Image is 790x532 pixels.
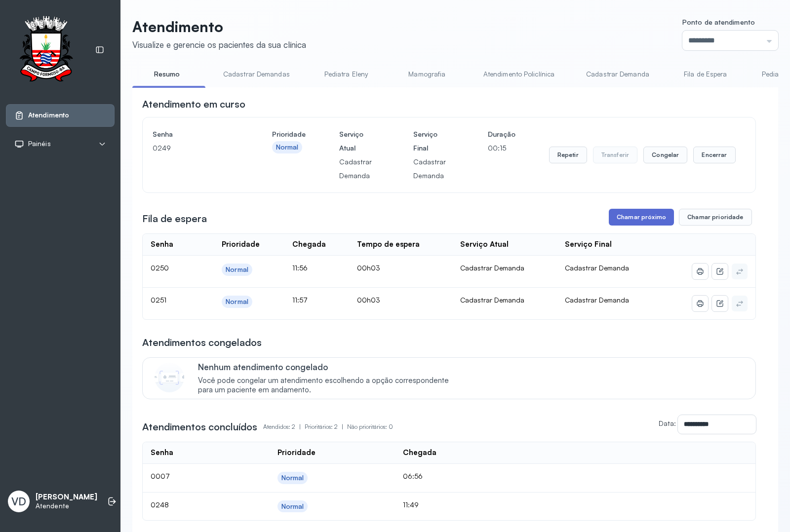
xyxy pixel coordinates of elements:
[292,240,326,249] div: Chegada
[142,336,262,349] h3: Atendimentos congelados
[142,420,257,434] h3: Atendimentos concluídos
[659,419,676,427] label: Data:
[14,111,106,120] a: Atendimento
[565,240,612,249] div: Serviço Final
[305,420,347,434] p: Prioritários: 2
[488,141,515,155] p: 00:15
[198,376,459,395] span: Você pode congelar um atendimento escolhendo a opção correspondente para um paciente em andamento.
[357,264,380,272] span: 00h03
[28,140,51,148] span: Painéis
[393,66,462,82] a: Mamografia
[276,143,299,152] div: Normal
[312,66,381,82] a: Pediatra Eleny
[132,39,306,50] div: Visualize e gerencie os pacientes da sua clínica
[151,500,169,509] span: 0248
[222,240,260,249] div: Prioridade
[272,127,306,141] h4: Prioridade
[460,296,549,304] div: Cadastrar Demanda
[460,264,549,272] div: Cadastrar Demanda
[403,448,436,457] div: Chegada
[413,127,454,155] h4: Serviço Final
[609,209,674,226] button: Chamar próximo
[593,147,638,163] button: Transferir
[36,502,97,510] p: Atendente
[342,423,343,430] span: |
[549,147,587,163] button: Repetir
[281,502,304,511] div: Normal
[565,296,629,304] span: Cadastrar Demanda
[132,66,201,82] a: Resumo
[153,127,238,141] h4: Senha
[565,264,629,272] span: Cadastrar Demanda
[151,472,170,480] span: 0007
[142,212,207,226] h3: Fila de espera
[403,500,419,509] span: 11:49
[488,127,515,141] h4: Duração
[474,66,564,82] a: Atendimento Policlínica
[460,240,509,249] div: Serviço Atual
[151,240,173,249] div: Senha
[357,240,420,249] div: Tempo de espera
[36,493,97,502] p: [PERSON_NAME]
[10,16,81,84] img: Logotipo do estabelecimento
[292,296,308,304] span: 11:57
[671,66,740,82] a: Fila de Espera
[413,155,454,183] p: Cadastrar Demanda
[142,97,245,111] h3: Atendimento em curso
[151,264,169,272] span: 0250
[643,147,687,163] button: Congelar
[28,111,69,119] span: Atendimento
[347,420,393,434] p: Não prioritários: 0
[213,66,300,82] a: Cadastrar Demandas
[339,155,380,183] p: Cadastrar Demanda
[682,18,755,26] span: Ponto de atendimento
[151,448,173,457] div: Senha
[263,420,305,434] p: Atendidos: 2
[693,147,735,163] button: Encerrar
[299,423,301,430] span: |
[226,266,248,274] div: Normal
[277,448,316,457] div: Prioridade
[132,18,306,36] p: Atendimento
[679,209,752,226] button: Chamar prioridade
[357,296,380,304] span: 00h03
[151,296,166,304] span: 0251
[198,362,459,372] p: Nenhum atendimento congelado
[339,127,380,155] h4: Serviço Atual
[153,141,238,155] p: 0249
[226,298,248,306] div: Normal
[281,474,304,482] div: Normal
[403,472,423,480] span: 06:56
[155,363,184,392] img: Imagem de CalloutCard
[576,66,659,82] a: Cadastrar Demanda
[292,264,308,272] span: 11:56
